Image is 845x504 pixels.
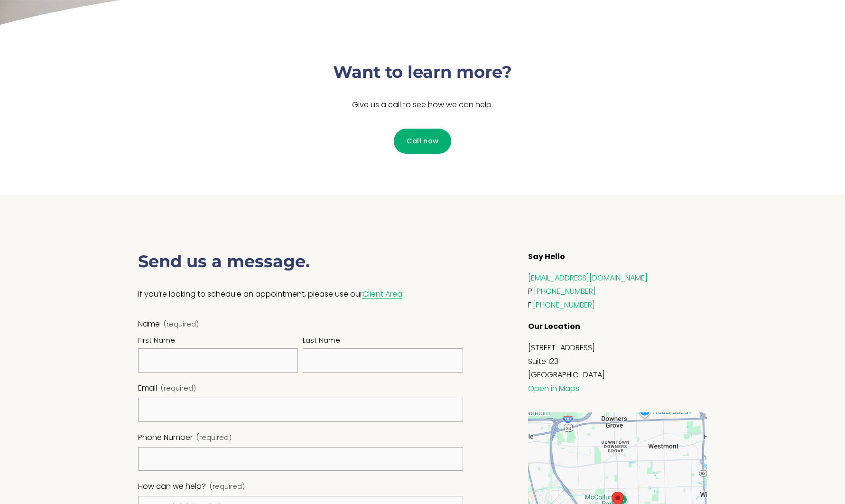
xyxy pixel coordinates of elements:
p: [STREET_ADDRESS] Suite 123 [GEOGRAPHIC_DATA] [528,342,707,396]
span: (required) [164,322,199,328]
a: [PHONE_NUMBER] [533,299,595,312]
span: (required) [161,383,196,395]
p: P: F: [528,272,707,313]
h3: Want to learn more? [280,61,565,84]
strong: Say Hello [528,251,565,264]
a: [EMAIL_ADDRESS][DOMAIN_NAME] [528,272,648,285]
span: (required) [210,481,245,494]
p: Give us a call to see how we can help. [280,99,565,112]
span: Email [138,382,157,396]
div: Last Name [303,335,463,348]
span: How can we help? [138,480,206,494]
h3: Send us a message. [138,251,464,273]
a: Call now [394,129,451,154]
span: Name [138,318,160,332]
strong: Our Location [528,320,580,334]
span: Phone Number [138,431,193,445]
a: Client Area [362,289,402,301]
span: (required) [196,435,232,442]
a: Open in Maps [528,383,579,395]
a: [PHONE_NUMBER] [534,286,596,298]
p: If you’re looking to schedule an appointment, please use our . [138,288,464,302]
div: First Name [138,335,298,348]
